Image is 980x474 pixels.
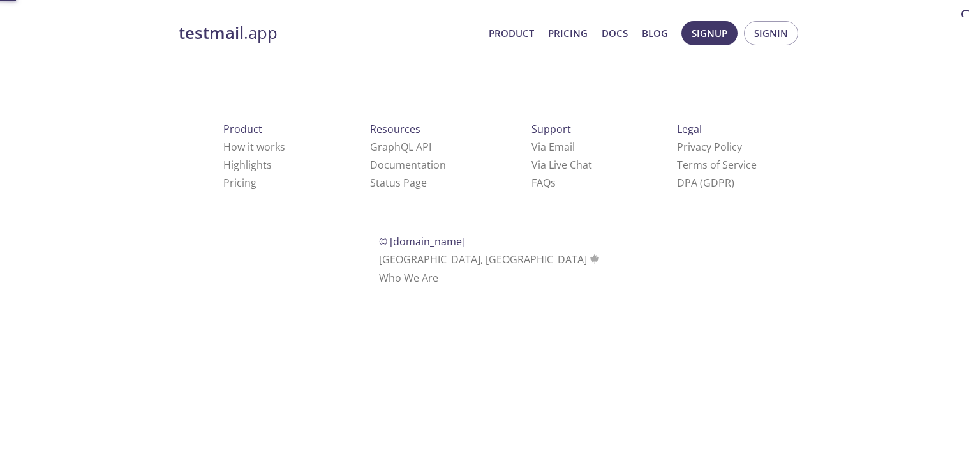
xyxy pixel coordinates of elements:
span: Legal [677,122,702,136]
a: How it works [223,140,285,154]
a: Product [489,25,534,42]
span: Signin [754,25,788,42]
a: Docs [602,25,628,42]
span: Signup [692,25,727,42]
a: Pricing [223,176,256,190]
a: Privacy Policy [677,140,742,154]
button: Signup [681,21,738,45]
span: Product [223,122,262,136]
a: Terms of Service [677,158,757,172]
a: Status Page [370,176,427,190]
span: Support [531,122,571,136]
a: Documentation [370,158,446,172]
a: Highlights [223,158,272,172]
a: FAQ [531,176,556,190]
span: s [551,176,556,190]
a: Blog [642,25,668,42]
a: GraphQL API [370,140,431,154]
span: Resources [370,122,420,136]
a: Pricing [548,25,588,42]
a: DPA (GDPR) [677,176,734,190]
span: [GEOGRAPHIC_DATA], [GEOGRAPHIC_DATA] [379,252,602,266]
a: testmail.app [179,22,479,44]
strong: testmail [179,22,244,44]
a: Via Live Chat [531,158,592,172]
a: Via Email [531,140,575,154]
span: © [DOMAIN_NAME] [379,234,465,248]
a: Who We Are [379,271,438,285]
button: Signin [744,21,798,45]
